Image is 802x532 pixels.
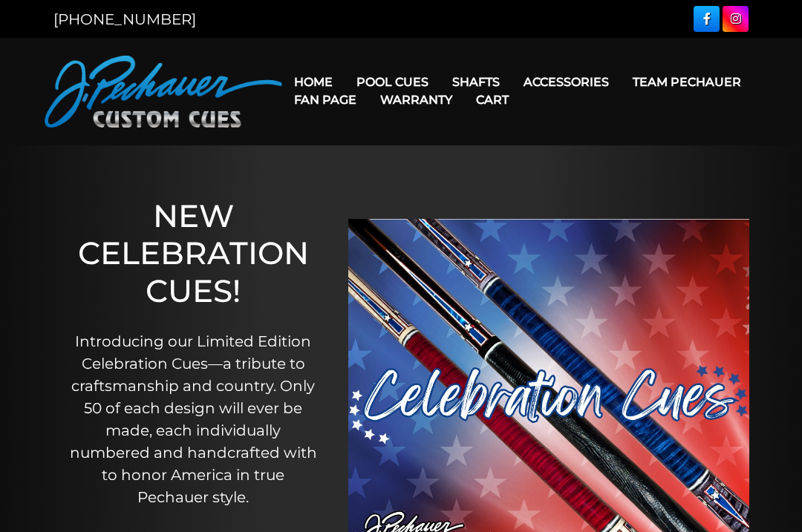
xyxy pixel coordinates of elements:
[512,63,621,101] a: Accessories
[68,197,319,309] h1: NEW CELEBRATION CUES!
[68,330,319,508] p: Introducing our Limited Edition Celebration Cues—a tribute to craftsmanship and country. Only 50 ...
[464,81,521,119] a: Cart
[45,56,282,128] img: Pechauer Custom Cues
[621,63,753,101] a: Team Pechauer
[53,10,196,28] a: [PHONE_NUMBER]
[368,81,464,119] a: Warranty
[282,81,368,119] a: Fan Page
[345,63,440,101] a: Pool Cues
[440,63,512,101] a: Shafts
[282,63,345,101] a: Home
